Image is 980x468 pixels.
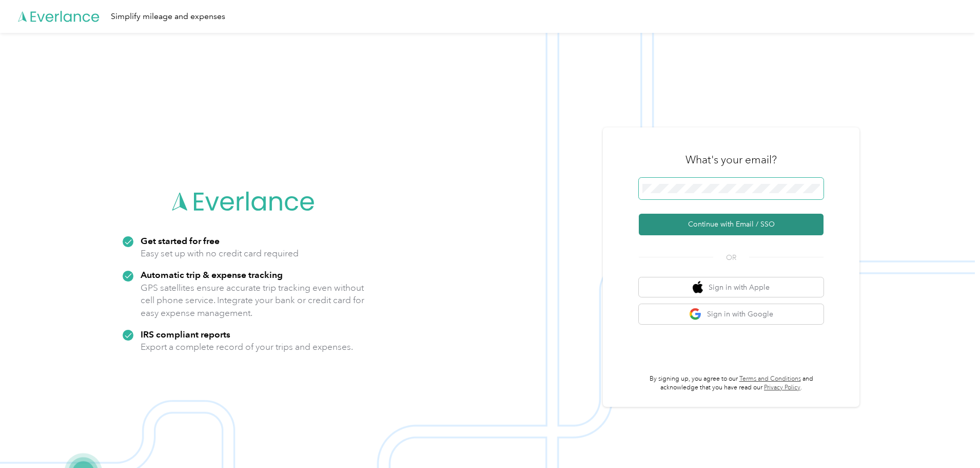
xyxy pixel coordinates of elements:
[111,10,225,23] div: Simplify mileage and expenses
[693,281,703,294] img: apple logo
[639,304,824,324] button: google logoSign in with Google
[685,153,777,167] h3: What's your email?
[713,252,749,263] span: OR
[739,375,801,383] a: Terms and Conditions
[764,384,800,391] a: Privacy Policy
[689,308,702,321] img: google logo
[141,235,220,246] strong: Get started for free
[639,277,824,297] button: apple logoSign in with Apple
[141,269,283,280] strong: Automatic trip & expense tracking
[141,341,353,353] p: Export a complete record of your trips and expenses.
[141,282,365,320] p: GPS satellites ensure accurate trip tracking even without cell phone service. Integrate your bank...
[141,329,230,340] strong: IRS compliant reports
[639,214,824,235] button: Continue with Email / SSO
[639,375,824,392] p: By signing up, you agree to our and acknowledge that you have read our .
[141,247,299,260] p: Easy set up with no credit card required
